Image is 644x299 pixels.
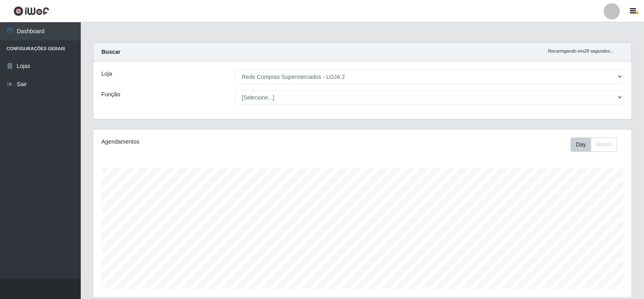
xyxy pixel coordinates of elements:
[571,138,623,152] div: Toolbar with button groups
[591,138,617,152] button: Month
[548,49,614,53] i: Recarregando em 29 segundos...
[571,138,591,152] button: Day
[571,138,617,152] div: First group
[13,6,49,16] img: CoreUI Logo
[101,49,120,55] strong: Buscar
[101,138,312,146] div: Agendamentos
[101,90,120,99] label: Função
[101,70,112,78] label: Loja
